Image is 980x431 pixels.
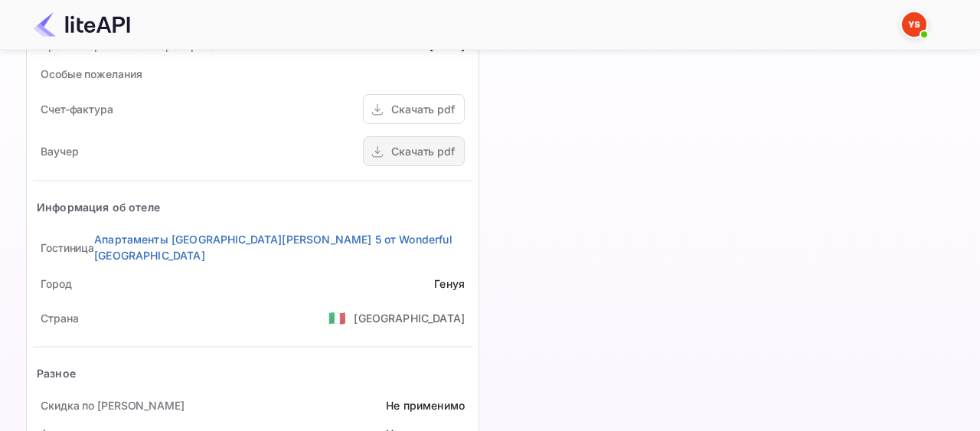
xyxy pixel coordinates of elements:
[434,277,465,290] ya-tr-span: Генуя
[328,304,346,331] span: США
[386,399,465,412] ya-tr-span: Не применимо
[37,367,76,380] ya-tr-span: Разное
[354,312,465,325] ya-tr-span: [GEOGRAPHIC_DATA]
[37,201,160,214] ya-tr-span: Информация об отеле
[94,231,465,263] a: Апартаменты [GEOGRAPHIC_DATA][PERSON_NAME] 5 от Wonderful [GEOGRAPHIC_DATA]
[391,143,455,159] div: Скачать pdf
[41,145,78,158] ya-tr-span: Ваучер
[328,309,346,326] ya-tr-span: 🇮🇹
[41,103,113,116] ya-tr-span: Счет-фактура
[34,12,130,37] img: Логотип LiteAPI
[41,277,72,290] ya-tr-span: Город
[391,103,455,116] ya-tr-span: Скачать pdf
[41,241,94,254] ya-tr-span: Гостиница
[41,312,78,325] ya-tr-span: Страна
[41,67,142,80] ya-tr-span: Особые пожелания
[94,233,452,262] ya-tr-span: Апартаменты [GEOGRAPHIC_DATA][PERSON_NAME] 5 от Wonderful [GEOGRAPHIC_DATA]
[41,399,185,412] ya-tr-span: Скидка по [PERSON_NAME]
[902,12,926,37] img: Служба Поддержки Яндекса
